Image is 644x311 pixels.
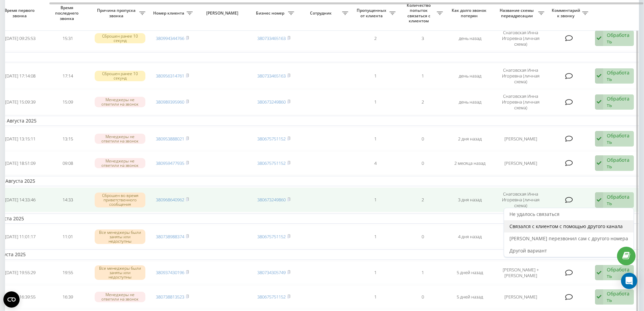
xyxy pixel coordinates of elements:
[494,26,548,51] td: Снаговская Инна Игоревна (личная схема)
[446,26,494,51] td: день назад
[44,90,91,114] td: 15:09
[352,225,399,248] td: 1
[95,158,145,168] div: Менеджеры не ответили на звонок
[156,294,184,300] a: 380738813523
[257,160,286,166] a: 380675751152
[494,90,548,114] td: Снаговская Инна Игоревна (личная схема)
[355,8,389,18] span: Пропущенных от клиента
[494,285,548,308] td: [PERSON_NAME]
[607,290,630,303] div: Обработать
[494,261,548,284] td: [PERSON_NAME] + [PERSON_NAME]
[44,127,91,150] td: 13:15
[494,152,548,175] td: [PERSON_NAME]
[352,127,399,150] td: 1
[607,157,630,170] div: Обработать
[44,285,91,308] td: 16:39
[156,35,184,41] a: 380994344766
[156,269,184,275] a: 380937430196
[95,134,145,144] div: Менеджеры не ответили на звонок
[44,26,91,51] td: 15:31
[44,225,91,248] td: 11:01
[49,5,86,21] span: Время последнего звонка
[257,294,286,300] a: 380675751152
[156,73,184,79] a: 380956314761
[352,64,399,88] td: 1
[551,8,582,18] span: Комментарий к звонку
[446,285,494,308] td: 5 дней назад
[95,229,145,244] div: Все менеджеры были заняты или недоступны
[399,187,446,212] td: 2
[494,127,548,150] td: [PERSON_NAME]
[446,127,494,150] td: 2 дня назад
[446,225,494,248] td: 4 дня назад
[254,10,288,16] span: Бизнес номер
[607,32,630,45] div: Обработать
[446,261,494,284] td: 5 дней назад
[494,64,548,88] td: Снаговская Инна Игоревна (личная схема)
[156,136,184,142] a: 380953888021
[607,266,630,279] div: Обработать
[301,10,342,16] span: Сотрудник
[257,269,286,275] a: 380734305749
[607,194,630,206] div: Обработать
[509,223,623,229] span: Связался с клиентом с помощью другого канала
[3,291,20,308] button: Open CMP widget
[95,71,145,81] div: Сброшен ранее 10 секунд
[152,10,187,16] span: Номер клиента
[44,261,91,284] td: 19:55
[399,127,446,150] td: 0
[202,10,244,16] span: [PERSON_NAME]
[399,64,446,88] td: 1
[352,90,399,114] td: 1
[509,235,628,242] span: [PERSON_NAME] перезвонил сам с другого номера
[399,285,446,308] td: 0
[95,33,145,43] div: Сброшен ранее 10 секунд
[95,97,145,107] div: Менеджеры не ответили на звонок
[95,292,145,302] div: Менеджеры не ответили на звонок
[494,225,548,248] td: [PERSON_NAME]
[257,197,286,203] a: 380673249860
[257,234,286,240] a: 380675751152
[399,26,446,51] td: 3
[257,136,286,142] a: 380675751152
[446,64,494,88] td: день назад
[352,26,399,51] td: 2
[607,69,630,82] div: Обработать
[452,8,488,18] span: Как долго звонок потерян
[399,261,446,284] td: 1
[156,160,184,166] a: 380959477935
[95,193,145,207] div: Сброшен во время приветственного сообщения
[257,99,286,105] a: 380673249860
[494,187,548,212] td: Снаговская Инна Игоревна (личная схема)
[95,8,139,18] span: Причина пропуска звонка
[2,8,39,18] span: Время первого звонка
[509,211,559,217] span: Не удалось связаться
[446,90,494,114] td: день назад
[446,152,494,175] td: 2 месяца назад
[257,35,286,41] a: 380733465163
[156,99,184,105] a: 380989395960
[446,187,494,212] td: 3 дня назад
[621,273,637,289] div: Open Intercom Messenger
[399,152,446,175] td: 0
[156,197,184,203] a: 380968640962
[497,8,538,18] span: Название схемы переадресации
[607,132,630,145] div: Обработать
[44,64,91,88] td: 17:14
[399,225,446,248] td: 0
[352,285,399,308] td: 1
[257,73,286,79] a: 380733465163
[352,187,399,212] td: 1
[352,152,399,175] td: 4
[399,90,446,114] td: 2
[44,152,91,175] td: 09:08
[509,247,547,254] span: Другой вариант
[95,265,145,280] div: Все менеджеры были заняты или недоступны
[402,3,437,24] span: Количество попыток связаться с клиентом
[44,187,91,212] td: 14:33
[352,261,399,284] td: 1
[607,95,630,108] div: Обработать
[156,234,184,240] a: 380738988374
